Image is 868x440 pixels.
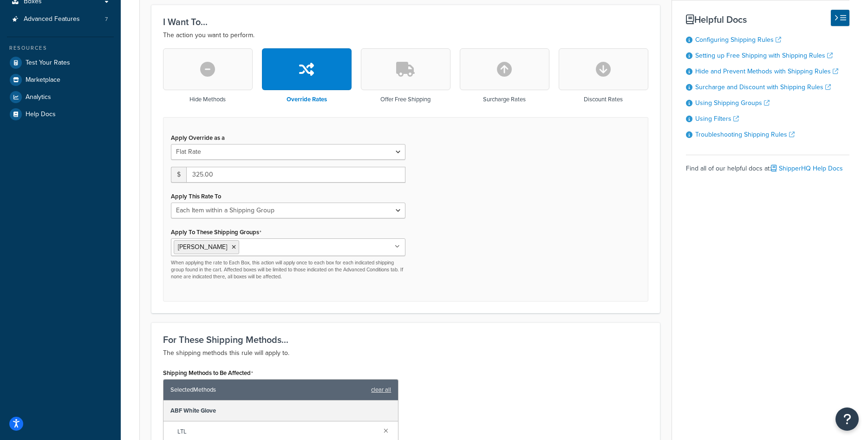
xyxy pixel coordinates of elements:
span: [PERSON_NAME] [178,242,227,252]
label: Apply This Rate To [171,193,221,200]
p: The shipping methods this rule will apply to. [163,348,648,359]
p: When applying the rate to Each Box, this action will apply once to each box for each indicated sh... [171,259,405,281]
a: Surcharge and Discount with Shipping Rules [695,82,831,92]
a: Setting up Free Shipping with Shipping Rules [695,51,833,60]
label: Apply To These Shipping Groups [171,229,261,236]
span: Marketplace [26,76,60,84]
label: Shipping Methods to Be Affected [163,369,253,377]
a: Test Your Rates [7,54,114,71]
a: Marketplace [7,72,114,88]
h3: For These Shipping Methods... [163,335,648,345]
a: Advanced Features7 [7,11,114,28]
a: clear all [371,383,391,396]
a: Analytics [7,89,114,105]
a: Hide and Prevent Methods with Shipping Rules [695,66,838,76]
span: 7 [105,15,108,23]
span: Selected Methods [170,383,366,396]
span: Analytics [26,93,51,101]
button: Hide Help Docs [831,10,849,26]
span: LTL [177,425,376,438]
li: Advanced Features [7,11,114,28]
div: ABF White Glove [163,401,398,421]
h3: Hide Methods [189,96,226,103]
p: The action you want to perform. [163,30,648,41]
span: Help Docs [26,111,56,118]
a: Troubleshooting Shipping Rules [695,130,795,139]
div: Resources [7,44,114,52]
h3: Override Rates [287,96,327,103]
span: Advanced Features [24,15,80,23]
a: Using Shipping Groups [695,98,770,108]
h3: Offer Free Shipping [380,96,431,103]
a: ShipperHQ Help Docs [771,164,843,173]
button: Open Resource Center [835,407,859,431]
span: $ [171,167,186,183]
h3: I Want To... [163,17,648,27]
a: Configuring Shipping Rules [695,35,781,45]
h3: Helpful Docs [686,14,849,25]
div: Find all of our helpful docs at: [686,155,849,175]
a: Using Filters [695,114,739,124]
a: Help Docs [7,106,114,123]
span: Test Your Rates [26,59,70,67]
h3: Surcharge Rates [483,96,526,103]
h3: Discount Rates [584,96,623,103]
label: Apply Override as a [171,134,225,141]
